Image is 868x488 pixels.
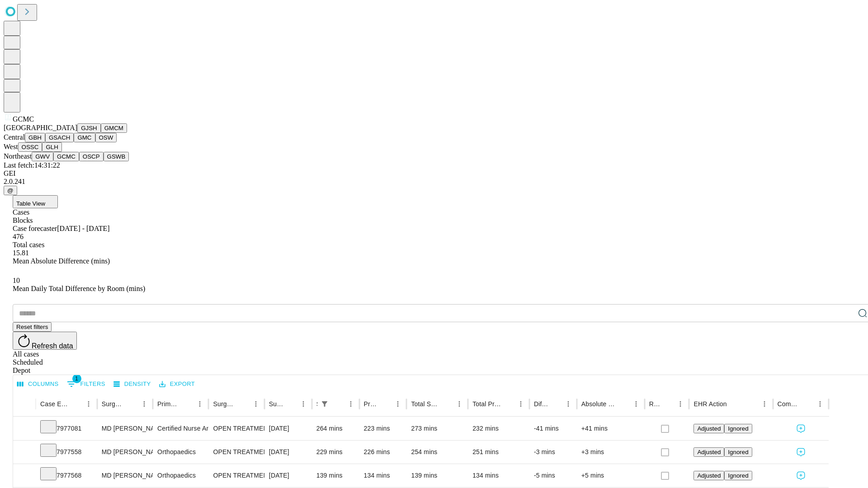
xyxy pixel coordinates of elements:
[630,398,642,410] button: Menu
[693,400,726,408] div: EHR Action
[728,398,741,410] button: Sort
[316,441,355,464] div: 229 mins
[13,257,110,265] span: Mean Absolute Difference (mins)
[18,445,31,460] button: Expand
[534,400,548,408] div: Difference
[411,441,463,464] div: 254 mins
[4,124,77,131] span: [GEOGRAPHIC_DATA]
[40,400,69,408] div: Case Epic Id
[45,133,74,142] button: GSACH
[316,417,355,440] div: 264 mins
[4,133,25,141] span: Central
[13,285,145,292] span: Mean Daily Total Difference by Room (mins)
[15,377,61,391] button: Select columns
[13,322,52,332] button: Reset filters
[4,152,32,160] span: Northeast
[440,398,453,410] button: Sort
[411,417,463,440] div: 273 mins
[7,187,14,194] span: @
[549,398,562,410] button: Sort
[157,464,204,487] div: Orthopaedics
[364,400,378,408] div: Predicted In Room Duration
[4,186,17,195] button: @
[472,441,525,464] div: 251 mins
[392,398,404,410] button: Menu
[16,200,45,207] span: Table View
[102,441,148,464] div: MD [PERSON_NAME]
[697,472,721,479] span: Adjusted
[13,241,44,249] span: Total cases
[581,400,616,408] div: Absolute Difference
[472,400,501,408] div: Total Predicted Duration
[649,400,661,408] div: Resolved in EHR
[13,195,58,208] button: Table View
[502,398,514,410] button: Sort
[472,417,525,440] div: 232 mins
[193,398,206,410] button: Menu
[13,225,57,232] span: Case forecaster
[79,152,104,161] button: OSCP
[269,417,307,440] div: [DATE]
[18,421,31,437] button: Expand
[157,417,204,440] div: Certified Nurse Anesthetist
[72,374,81,383] span: 1
[581,464,640,487] div: +5 mins
[102,400,124,408] div: Surgeon Name
[65,377,108,391] button: Show filters
[697,449,721,455] span: Adjusted
[57,225,109,232] span: [DATE] - [DATE]
[453,398,466,410] button: Menu
[617,398,630,410] button: Sort
[213,464,259,487] div: OPEN TREATMENT ULNAR SHAFT FRACTURE
[269,400,283,408] div: Surgery Date
[724,471,752,480] button: Ignored
[316,464,355,487] div: 139 mins
[40,464,93,487] div: 7977568
[364,441,402,464] div: 226 mins
[514,398,527,410] button: Menu
[95,133,117,142] button: OSW
[18,142,42,152] button: OSSC
[18,468,31,484] button: Expand
[562,398,575,410] button: Menu
[778,400,800,408] div: Comments
[101,123,127,133] button: GMCM
[70,398,82,410] button: Sort
[724,447,752,457] button: Ignored
[157,377,197,391] button: Export
[40,441,93,464] div: 7977558
[534,417,572,440] div: -41 mins
[102,464,148,487] div: MD [PERSON_NAME]
[318,398,331,410] button: Show filters
[13,233,24,240] span: 476
[801,398,814,410] button: Sort
[32,152,53,161] button: GWV
[472,464,525,487] div: 134 mins
[697,425,721,432] span: Adjusted
[102,417,148,440] div: MD [PERSON_NAME]
[814,398,826,410] button: Menu
[4,178,864,186] div: 2.0.241
[32,342,73,350] span: Refresh data
[138,398,151,410] button: Menu
[42,142,61,152] button: GLH
[53,152,79,161] button: GCMC
[581,417,640,440] div: +41 mins
[16,324,48,330] span: Reset filters
[213,417,259,440] div: OPEN TREATMENT [MEDICAL_DATA] WITH PLATE
[758,398,771,410] button: Menu
[82,398,95,410] button: Menu
[534,464,572,487] div: -5 mins
[344,398,357,410] button: Menu
[693,447,724,457] button: Adjusted
[237,398,250,410] button: Sort
[4,161,60,169] span: Last fetch: 14:31:22
[411,464,463,487] div: 139 mins
[661,398,674,410] button: Sort
[250,398,262,410] button: Menu
[318,398,331,410] div: 1 active filter
[693,424,724,433] button: Adjusted
[74,133,95,142] button: GMC
[379,398,392,410] button: Sort
[332,398,344,410] button: Sort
